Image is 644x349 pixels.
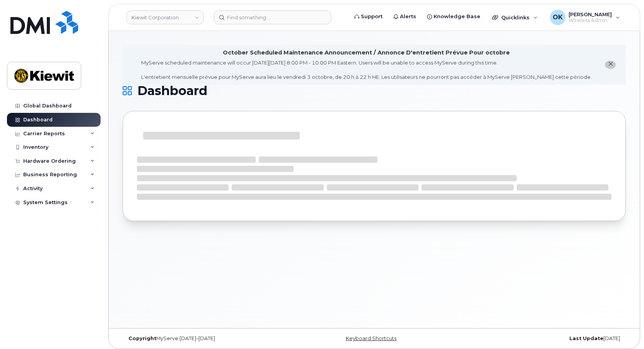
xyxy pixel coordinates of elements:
div: MyServe [DATE]–[DATE] [123,335,290,342]
div: [DATE] [458,335,626,342]
div: October Scheduled Maintenance Announcement / Annonce D'entretient Prévue Pour octobre [223,49,510,57]
strong: Last Update [569,335,603,341]
span: Dashboard [137,85,207,97]
strong: Copyright [128,335,156,341]
a: Keyboard Shortcuts [346,335,396,341]
div: MyServe scheduled maintenance will occur [DATE][DATE] 8:00 PM - 10:00 PM Eastern. Users will be u... [141,59,592,81]
button: close notification [605,61,616,69]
